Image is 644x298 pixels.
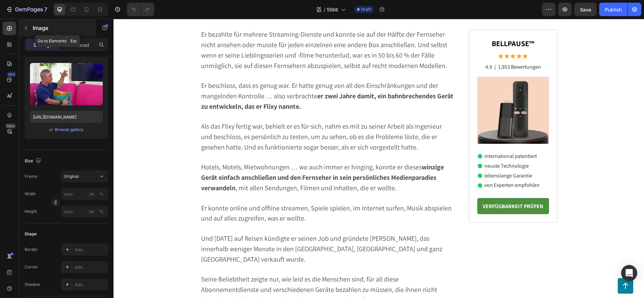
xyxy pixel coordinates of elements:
[61,205,108,218] input: px%
[55,126,84,133] button: Browse gallery
[3,3,50,16] button: 7
[25,264,38,270] div: Corner
[61,188,108,200] input: px%
[88,256,324,286] span: Seine Beliebtheit zeigte nur, wie leid es die Menschen sind, für all diese Abonnementdienste und ...
[66,41,89,48] p: Advanced
[381,45,382,52] p: |
[30,63,103,105] img: preview-image
[364,179,436,195] a: VERFÜGBARKEIT PRÜFEN
[90,191,94,197] div: px
[621,265,637,281] div: Open Intercom Messenger
[574,3,597,16] button: Save
[75,282,106,288] div: Add...
[25,191,36,197] label: Width
[371,163,426,170] p: von Experten empfohlen
[25,282,40,288] div: Shadow
[580,7,591,12] span: Save
[371,144,426,151] p: neuste Technologie
[372,45,379,52] p: 4.9
[5,123,16,129] div: Beta
[88,207,96,216] button: %
[33,24,90,32] p: Image
[327,6,338,13] span: 5566
[64,173,79,179] span: Original
[30,111,103,123] input: https://example.com/image.jpg
[99,191,103,197] div: %
[371,134,426,141] p: international patentiert
[44,5,47,13] p: 7
[25,231,37,237] div: Shape
[97,190,105,198] button: px
[6,72,16,77] div: 450
[49,126,53,134] span: or
[33,41,52,48] p: Settings
[25,208,37,214] label: Height
[605,6,622,13] div: Publish
[75,247,106,253] div: Add...
[127,3,154,16] div: Undo/Redo
[114,19,644,298] iframe: Design area
[364,58,436,125] img: gempages_509582567423345837-94027b51-3682-427b-b748-03ac115e6e4e.png
[61,170,108,183] button: Original
[25,246,38,253] div: Border
[378,20,421,29] strong: BELLPAUSE™
[99,208,103,214] div: %
[97,207,105,216] button: px
[361,6,371,12] span: Draft
[25,157,42,166] div: Size
[90,208,94,214] div: px
[88,190,96,198] button: %
[599,3,627,16] button: Publish
[75,264,106,270] div: Add...
[25,173,37,179] label: Frame
[55,127,84,133] div: Browse gallery
[324,6,325,13] span: /
[369,184,430,191] strong: VERFÜGBARKEIT PRÜFEN
[385,45,427,52] p: 1,953 Bewertungen
[371,154,426,161] p: lebenslange Garantie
